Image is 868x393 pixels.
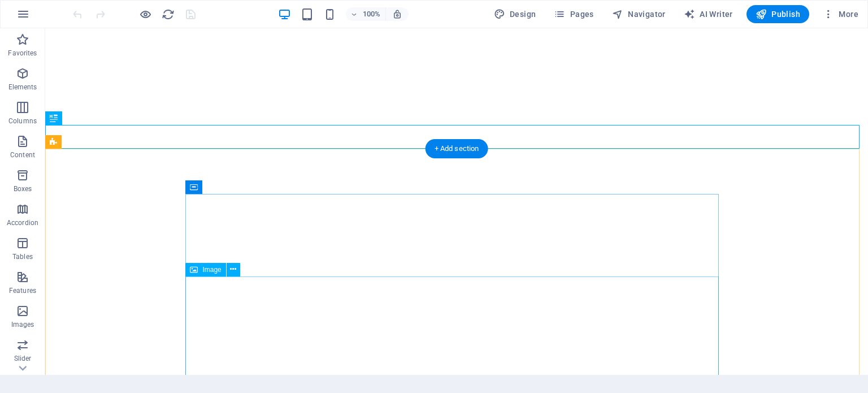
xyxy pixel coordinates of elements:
p: Features [9,286,36,295]
button: More [818,5,863,23]
p: Favorites [8,49,37,58]
p: Slider [14,354,32,363]
span: More [823,8,858,20]
p: Content [10,150,35,159]
i: Reload page [162,8,175,21]
span: AI Writer [684,8,733,20]
span: Design [494,8,536,20]
span: Image [202,266,221,273]
button: Click here to leave preview mode and continue editing [138,7,152,21]
h6: 100% [363,7,381,21]
button: AI Writer [679,5,737,23]
div: Design (Ctrl+Alt+Y) [489,5,541,23]
button: Pages [549,5,598,23]
div: + Add section [426,139,488,158]
button: reload [161,7,175,21]
p: Accordion [7,218,38,227]
p: Columns [8,116,37,126]
p: Elements [8,83,37,92]
button: 100% [346,7,386,21]
span: Pages [554,8,593,20]
p: Tables [12,252,33,261]
p: Images [11,320,34,329]
span: Navigator [612,8,666,20]
i: On resize automatically adjust zoom level to fit chosen device. [392,9,402,19]
p: Boxes [14,184,32,193]
button: Publish [747,5,809,23]
button: Design [489,5,541,23]
button: Navigator [607,5,670,23]
span: Publish [756,8,800,20]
